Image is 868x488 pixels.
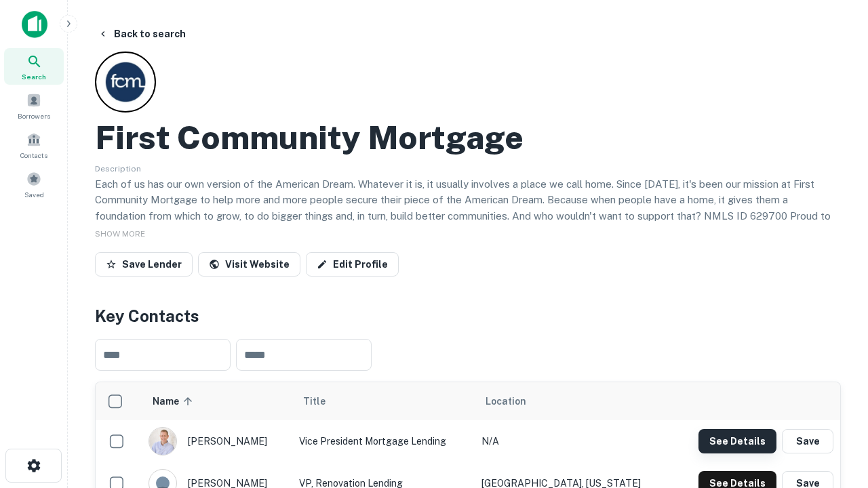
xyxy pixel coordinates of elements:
[4,87,64,124] a: Borrowers
[800,336,868,401] iframe: Chat Widget
[475,382,671,420] th: Location
[95,252,193,277] button: Save Lender
[4,48,64,85] a: Search
[24,189,44,200] span: Saved
[95,176,841,240] p: Each of us has our own version of the American Dream. Whatever it is, it usually involves a place...
[95,118,524,157] h2: First Community Mortgage
[142,382,292,420] th: Name
[95,304,841,328] h4: Key Contacts
[4,127,64,163] a: Contacts
[4,166,64,203] a: Saved
[198,252,300,277] a: Visit Website
[475,420,671,462] td: N/A
[303,393,343,409] span: Title
[486,393,526,409] span: Location
[292,420,475,462] td: Vice President Mortgage Lending
[22,71,46,82] span: Search
[95,164,141,174] span: Description
[149,428,176,455] img: 1520878720083
[92,22,191,46] button: Back to search
[306,252,399,277] a: Edit Profile
[292,382,475,420] th: Title
[149,427,285,455] div: [PERSON_NAME]
[20,150,47,161] span: Contacts
[782,429,833,453] button: Save
[698,429,776,453] button: See Details
[153,393,197,409] span: Name
[22,11,47,38] img: capitalize-icon.png
[95,229,145,239] span: SHOW MORE
[18,110,50,121] span: Borrowers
